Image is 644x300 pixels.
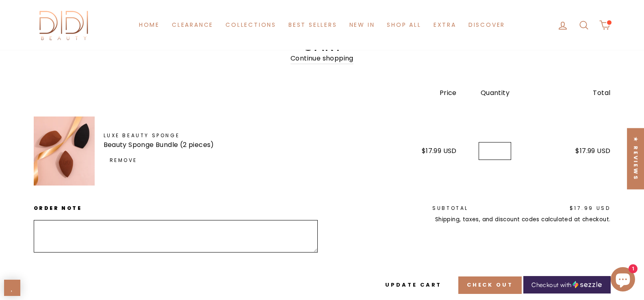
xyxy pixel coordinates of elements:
[377,276,450,294] button: Update cart
[427,17,462,32] a: Extra
[327,204,469,212] p: Subtotal
[34,8,95,42] img: Didi Beauty Co.
[104,132,304,139] a: Luxe Beauty Sponge
[104,140,304,150] p: Beauty Sponge Bundle (2 pieces)
[219,17,282,32] a: Collections
[343,17,381,32] a: New in
[380,88,457,98] div: Price
[523,276,610,294] a: Checkout with
[458,276,522,294] button: Check out
[104,153,144,167] a: Remove
[34,204,318,212] label: Order note
[570,205,611,212] span: $17.99 USD
[572,281,602,288] img: Sezzle
[462,17,511,32] a: Discover
[133,17,166,32] a: Home
[34,117,95,186] img: Luxe Beauty Sponge - Beauty Sponge Bundle (2 pieces)
[575,146,610,155] span: $17.99 USD
[166,17,219,32] a: Clearance
[4,280,20,296] a: My Wishlist
[282,17,343,32] a: Best Sellers
[608,267,637,294] inbox-online-store-chat: Shopify online store chat
[327,235,611,253] iframe: PayPal-paypal
[327,215,611,224] small: Shipping, taxes, and discount codes calculated at checkout.
[381,17,427,32] a: Shop All
[457,88,533,98] div: Quantity
[533,88,610,98] div: Total
[627,128,644,189] div: Click to open Judge.me floating reviews tab
[422,146,457,155] span: $17.99 USD
[291,53,353,64] a: Continue shopping
[133,17,511,32] ul: Primary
